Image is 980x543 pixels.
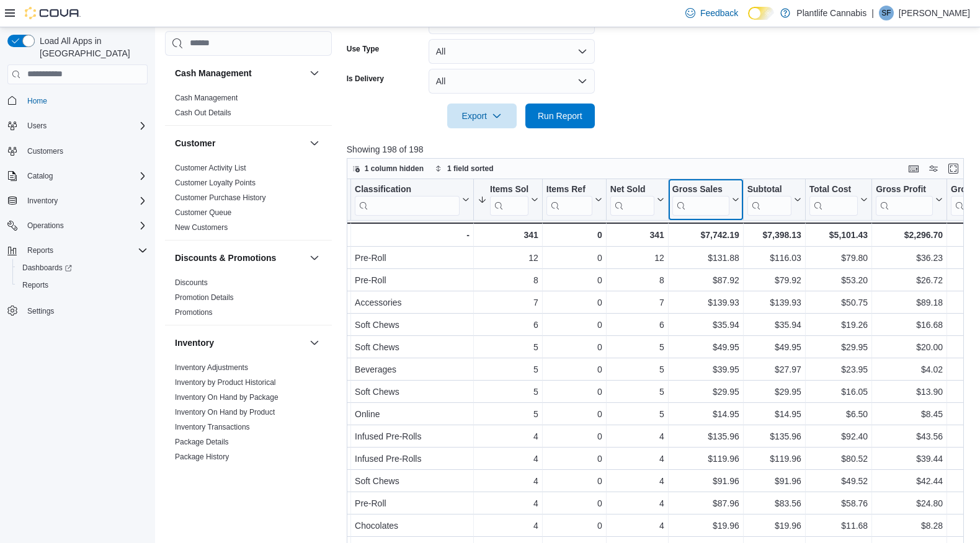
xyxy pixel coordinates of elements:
div: 4 [610,496,664,511]
span: Dashboards [17,260,148,275]
span: Catalog [22,169,148,183]
div: Sean Fisher [879,6,894,20]
button: Run Report [525,104,595,128]
div: 5 [478,407,538,422]
div: Gross Sales [672,183,729,195]
div: $19.26 [809,317,868,332]
div: $2,296.70 [876,227,943,242]
div: $43.56 [876,429,943,444]
span: Inventory Transactions [175,422,250,432]
button: Subtotal [747,183,801,215]
span: Inventory [27,196,58,206]
div: 8 [478,273,538,288]
button: Users [2,117,153,135]
div: Accessories [355,295,470,310]
button: Enter fullscreen [946,161,961,176]
a: Customer Loyalty Points [175,179,256,187]
div: $89.18 [876,295,943,310]
div: Gross Profit [876,183,933,215]
span: Cash Management [175,93,238,103]
div: 4 [610,451,664,466]
span: Reports [17,278,148,293]
div: 7 [478,295,538,310]
div: - [277,227,347,242]
div: $79.92 [747,273,801,288]
div: $26.72 [876,273,943,288]
div: 7 [610,295,664,310]
a: Feedback [680,1,743,25]
span: Load All Apps in [GEOGRAPHIC_DATA] [35,35,148,60]
button: Inventory [307,335,322,350]
div: Subtotal [747,183,791,195]
a: Inventory by Product Historical [175,378,276,387]
a: Package History [175,452,229,461]
div: $139.93 [747,295,801,310]
div: Classification [355,183,460,195]
div: $119.96 [672,451,739,466]
span: Inventory On Hand by Package [175,392,278,402]
a: Inventory On Hand by Product [175,408,275,417]
div: $14.95 [672,407,739,422]
div: 0 [546,340,602,355]
span: 1 field sorted [447,164,494,174]
button: All [429,39,595,64]
div: 0 [546,362,602,377]
a: Cash Management [175,94,238,102]
span: Feedback [700,7,738,19]
span: SF [881,6,891,20]
div: $39.95 [672,362,739,377]
div: $35.94 [672,317,739,332]
a: Customers [22,144,68,159]
button: Reports [12,276,153,294]
a: Package Details [175,438,229,446]
button: Reports [22,243,58,258]
div: $92.40 [809,429,868,444]
button: Discounts & Promotions [307,250,322,265]
div: Online [355,407,470,422]
div: $14.95 [747,407,801,422]
div: Pre-Roll [355,496,470,511]
span: Package History [175,452,229,462]
div: $6.50 [809,407,868,422]
div: 4 [610,518,664,533]
span: Catalog [27,171,53,181]
div: 0 [546,227,602,242]
img: Cova [25,7,81,19]
a: Inventory On Hand by Package [175,393,278,402]
div: $7,742.19 [672,227,739,242]
div: $16.05 [809,384,868,399]
div: $50.75 [809,295,868,310]
div: - [355,227,470,242]
div: $49.95 [672,340,739,355]
span: Customers [27,146,63,156]
div: $91.96 [747,474,801,488]
div: $49.52 [809,474,868,488]
div: $8.28 [876,518,943,533]
a: Discounts [175,278,208,287]
span: Customer Activity List [175,163,246,173]
a: Promotions [175,308,213,317]
div: $36.23 [876,250,943,265]
p: Plantlife Cannabis [796,6,866,20]
span: Customer Purchase History [175,193,266,203]
h3: Discounts & Promotions [175,252,276,264]
button: 1 column hidden [347,161,429,176]
div: 12 [478,250,538,265]
div: 4 [478,518,538,533]
button: Discounts & Promotions [175,252,305,264]
span: Reports [27,245,53,255]
div: 12 [610,250,664,265]
div: $11.68 [809,518,868,533]
div: $39.44 [876,451,943,466]
button: Settings [2,301,153,319]
a: Inventory Transactions [175,423,250,431]
div: Total Cost [809,183,858,215]
div: $20.00 [876,340,943,355]
span: Settings [27,306,54,316]
label: Use Type [347,44,379,54]
div: Soft Chews [355,384,470,399]
button: Customer [175,137,305,149]
div: Items Sold [490,183,528,215]
button: Catalog [22,169,58,183]
button: Customers [2,142,153,160]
